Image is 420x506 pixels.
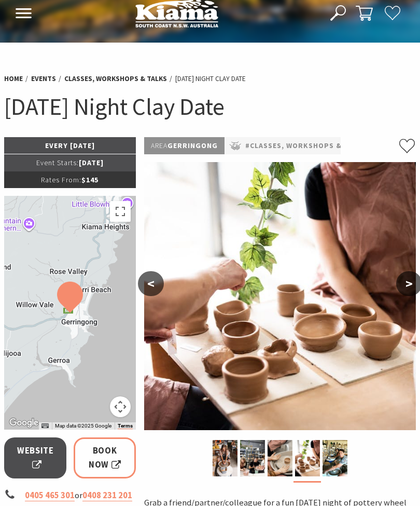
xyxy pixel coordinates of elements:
[4,489,136,503] li: or
[74,437,136,478] a: Book Now
[36,158,79,167] span: Event Starts:
[25,490,75,501] a: 0405 465 301
[110,396,131,417] button: Map camera controls
[4,91,416,122] h1: [DATE] Night Clay Date
[295,440,320,476] img: Picture of two people and finished clay pots on a bench
[138,271,164,296] button: <
[4,137,136,154] p: Every [DATE]
[118,423,133,429] a: Terms (opens in new tab)
[245,140,367,152] a: #Classes, Workshops & Talks
[240,440,265,476] img: group of people on pottery wheels
[31,74,56,84] a: Events
[17,444,54,472] span: Website
[7,416,41,430] img: Google
[110,201,131,222] button: Toggle fullscreen view
[41,175,81,184] span: Rates From:
[7,416,41,430] a: Click to see this area on Google Maps
[144,162,416,430] img: Picture of two people and finished clay pots on a bench
[268,440,292,476] img: picture of hands over a pottery wheel making a clay pot
[55,423,111,429] span: Map data ©2025 Google
[88,444,121,472] span: Book Now
[4,154,136,171] p: [DATE]
[64,74,167,84] a: Classes, Workshops & Talks
[82,490,132,501] a: 0408 231 201
[4,437,66,478] a: Website
[41,422,49,430] button: Keyboard shortcuts
[213,440,237,476] img: Photo shows female sitting at pottery wheel with hands on a ball of clay
[323,440,347,476] img: photo shows two people looking at the camera and smiling while they sit at a pottery wheel
[144,137,225,154] p: Gerringong
[4,74,23,84] a: Home
[151,141,167,150] span: Area
[4,171,136,188] p: $145
[175,73,246,84] li: [DATE] Night Clay Date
